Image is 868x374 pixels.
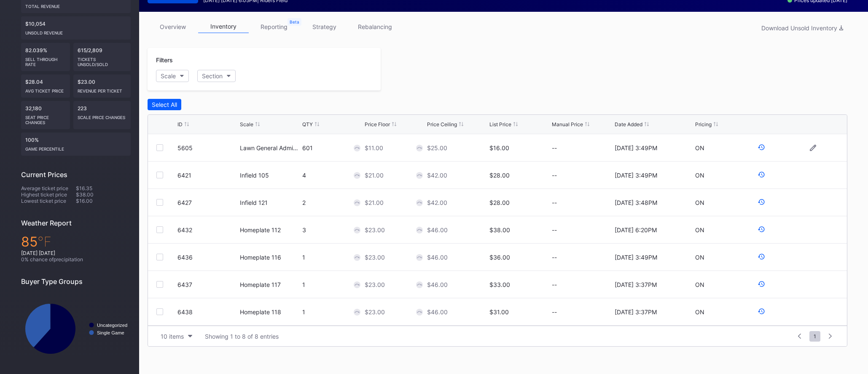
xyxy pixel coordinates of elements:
[177,226,238,233] div: 6432
[21,277,131,286] div: Buyer Type Groups
[148,99,181,110] button: Select All
[240,281,281,288] div: Homeplate 117
[489,254,510,261] div: $36.00
[177,254,238,261] div: 6436
[615,308,657,316] div: [DATE] 3:37PM
[365,226,385,233] div: $23.00
[21,256,131,263] div: 0 % chance of precipitation
[427,144,447,151] div: $25.00
[695,254,704,261] div: ON
[161,72,176,80] div: Scale
[761,24,843,32] div: Download Unsold Inventory
[148,20,198,33] a: overview
[365,281,385,288] div: $23.00
[177,281,238,288] div: 6437
[21,185,76,191] div: Average ticket price
[21,191,76,198] div: Highest ticket price
[695,172,704,179] div: ON
[302,172,363,179] div: 4
[302,199,363,206] div: 2
[198,20,249,33] a: inventory
[489,308,509,316] div: $31.00
[552,281,612,288] div: --
[240,199,268,206] div: Infield 121
[695,281,704,288] div: ON
[695,199,704,206] div: ON
[177,308,238,316] div: 6438
[365,121,390,127] div: Price Floor
[427,308,448,316] div: $46.00
[365,199,384,206] div: $21.00
[21,43,70,71] div: 82.039%
[489,281,510,288] div: $33.00
[552,308,612,316] div: --
[552,172,612,179] div: --
[97,330,124,335] text: Single Game
[552,121,583,127] div: Manual Price
[177,199,238,206] div: 6427
[177,172,238,179] div: 6421
[21,133,131,156] div: 100%
[156,70,189,82] button: Scale
[73,43,131,71] div: 615/2,809
[615,199,657,206] div: [DATE] 3:48PM
[552,199,612,206] div: --
[73,101,131,129] div: 223
[240,226,281,233] div: Homeplate 112
[78,53,126,67] div: Tickets Unsold/Sold
[21,74,70,98] div: $28.04
[615,121,642,127] div: Date Added
[25,143,126,151] div: Game percentile
[552,254,612,261] div: --
[427,121,457,127] div: Price Ceiling
[302,308,363,316] div: 1
[38,233,51,250] span: ℉
[552,144,612,151] div: --
[25,27,126,35] div: Unsold Revenue
[615,281,657,288] div: [DATE] 3:37PM
[302,144,363,151] div: 601
[25,0,126,9] div: Total Revenue
[202,72,223,80] div: Section
[240,172,269,179] div: Infield 105
[240,121,253,127] div: Scale
[177,121,183,127] div: ID
[161,333,184,340] div: 10 items
[76,198,131,204] div: $16.00
[302,254,363,261] div: 1
[302,226,363,233] div: 3
[21,101,70,129] div: 32,180
[240,308,281,316] div: Homeplate 118
[249,20,299,33] a: reporting
[427,199,447,206] div: $42.00
[427,172,447,179] div: $42.00
[240,144,300,151] div: Lawn General Admission
[197,70,236,82] button: Section
[152,101,177,108] div: Select All
[615,144,657,151] div: [DATE] 3:49PM
[615,254,657,261] div: [DATE] 3:49PM
[427,226,448,233] div: $46.00
[350,20,400,33] a: rebalancing
[489,199,510,206] div: $28.00
[695,226,704,233] div: ON
[76,185,131,191] div: $16.35
[757,22,847,34] button: Download Unsold Inventory
[365,172,384,179] div: $21.00
[73,74,131,98] div: $23.00
[21,16,131,40] div: $10,054
[302,281,363,288] div: 1
[205,333,279,340] div: Showing 1 to 8 of 8 entries
[25,111,66,125] div: seat price changes
[615,172,657,179] div: [DATE] 3:49PM
[552,226,612,233] div: --
[97,323,127,328] text: Uncategorized
[21,233,131,250] div: 85
[302,121,313,127] div: QTY
[25,53,66,67] div: Sell Through Rate
[489,172,510,179] div: $28.00
[21,292,131,366] svg: Chart title
[427,254,448,261] div: $46.00
[21,219,131,227] div: Weather Report
[695,144,704,151] div: ON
